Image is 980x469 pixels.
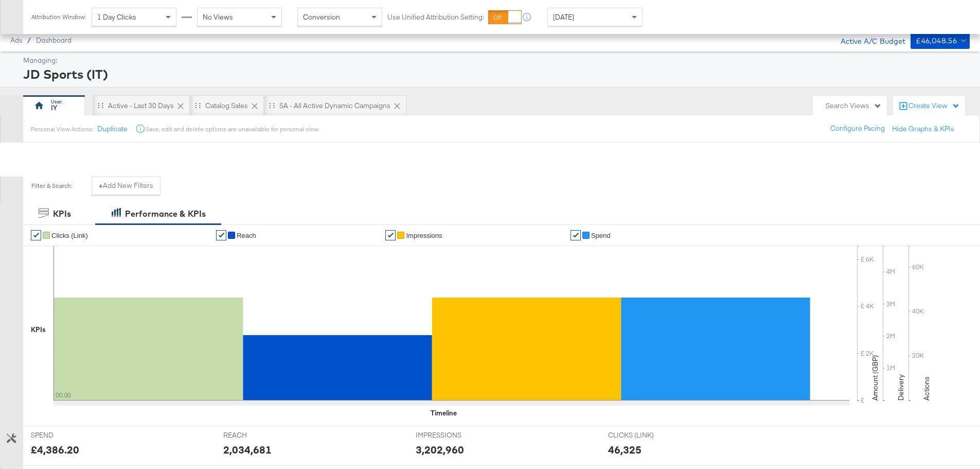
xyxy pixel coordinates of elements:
div: £4,386.20 [31,442,79,457]
span: / [22,36,36,44]
text: Actions [922,376,931,401]
span: 1 Day Clicks [97,12,136,22]
text: Amount (GBP) [870,355,880,401]
button: Hide Graphs & KPIs [892,124,954,134]
div: IY [51,103,57,113]
div: Filter & Search: [31,182,73,189]
div: Attribution Window: [31,13,86,21]
div: Drag to reorder tab [269,102,275,108]
button: £46,048.56 [911,32,970,49]
button: Duplicate [97,124,128,134]
span: Clicks (Link) [51,232,88,239]
div: Managing: [23,56,967,65]
span: IMPRESSIONS [416,430,493,440]
div: 2,034,681 [223,442,272,457]
text: Delivery [896,374,905,401]
div: Active A/C Budget [830,32,905,48]
strong: + [99,181,103,190]
div: Catalog Sales [205,101,248,111]
div: Search Views [826,101,882,111]
span: Conversion [303,12,340,22]
div: Active - Last 30 Days [108,101,174,111]
div: Personal View Actions: [31,125,93,133]
a: ✔ [216,230,226,240]
div: KPIs [53,208,71,220]
div: Drag to reorder tab [98,102,103,108]
div: 3,202,960 [416,442,464,457]
label: Use Unified Attribution Setting: [387,12,484,22]
a: ✔ [571,230,581,240]
span: No Views [203,12,233,22]
div: £46,048.56 [916,34,957,47]
div: KPIs [31,325,46,335]
span: Reach [237,232,256,239]
span: CLICKS (LINK) [608,430,685,440]
span: Ads [10,36,22,44]
span: Spend [591,232,611,239]
div: Performance & KPIs [125,208,206,220]
span: REACH [223,430,300,440]
button: +Add New Filters [92,177,161,195]
div: Save, edit and delete options are unavailable for personal view. [146,125,319,133]
a: ✔ [385,230,396,240]
span: [DATE] [553,12,574,22]
div: JD Sports (IT) [23,65,967,83]
span: Impressions [406,232,442,239]
button: Configure Pacing [823,119,892,138]
div: Drag to reorder tab [195,102,201,108]
span: SPEND [31,430,108,440]
div: SA - All Active Dynamic Campaigns [279,101,390,111]
div: Create View [908,101,960,111]
div: Timeline [431,408,457,418]
a: Dashboard [36,36,72,44]
a: ✔ [31,230,41,240]
div: 46,325 [608,442,642,457]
